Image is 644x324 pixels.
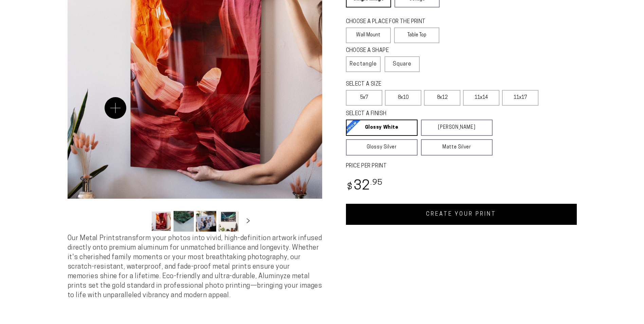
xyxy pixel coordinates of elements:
[370,179,383,187] sup: .95
[502,90,538,106] label: 11x17
[241,214,256,229] button: Slide right
[346,47,413,55] legend: CHOOSE A SHAPE
[346,120,418,136] a: Glossy White
[463,90,499,106] label: 11x14
[346,204,577,225] a: CREATE YOUR PRINT
[346,18,433,26] legend: CHOOSE A PLACE FOR THE PRINT
[346,180,383,193] bdi: 32
[421,120,493,136] a: [PERSON_NAME]
[385,90,421,106] label: 8x10
[347,183,353,192] span: $
[424,90,460,106] label: 8x12
[173,211,194,232] button: Load image 2 in gallery view
[151,211,171,232] button: Load image 1 in gallery view
[421,139,493,156] a: Matte Silver
[196,211,216,232] button: Load image 3 in gallery view
[350,60,377,68] span: Rectangle
[134,214,149,229] button: Slide left
[346,90,382,106] label: 5x7
[346,28,391,43] label: Wall Mount
[68,235,322,299] span: Our Metal Prints transform your photos into vivid, high-definition artwork infused directly onto ...
[346,162,577,170] label: PRICE PER PRINT
[393,60,411,68] span: Square
[346,110,476,118] legend: SELECT A FINISH
[346,80,482,88] legend: SELECT A SIZE
[346,139,418,156] a: Glossy Silver
[394,28,439,43] label: Table Top
[218,211,239,232] button: Load image 4 in gallery view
